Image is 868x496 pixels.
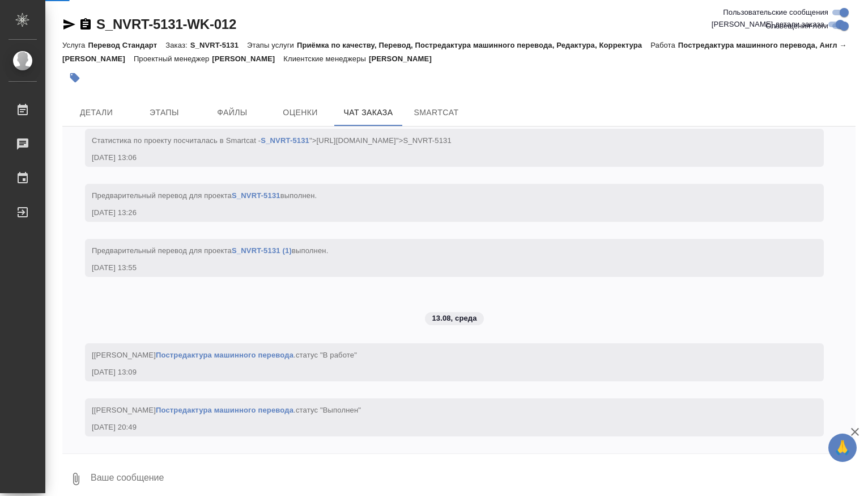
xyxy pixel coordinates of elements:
p: 13.08, среда [432,313,476,324]
p: Заказ: [165,41,190,49]
p: S_NVRT-5131 [190,41,247,49]
div: [DATE] 13:06 [92,152,784,163]
span: Предварительный перевод для проекта выполнен. [92,246,328,255]
span: [PERSON_NAME] детали заказа [712,19,824,30]
span: Файлы [205,106,259,120]
span: 🙏 [833,436,852,460]
a: S_NVRT-5131 [232,191,280,200]
p: [PERSON_NAME] [369,54,440,63]
button: Скопировать ссылку для ЯМессенджера [62,18,76,31]
span: Пользовательские сообщения [723,7,828,18]
p: Услуга [62,41,88,49]
div: [DATE] 20:49 [92,422,784,433]
p: Проектный менеджер [134,54,212,63]
a: Постредактура машинного перевода [156,406,293,414]
p: [PERSON_NAME] [212,54,283,63]
span: Детали [69,106,124,120]
button: Скопировать ссылку [79,18,92,31]
span: Cтатистика по проекту посчиталась в Smartcat - ">[URL][DOMAIN_NAME]">S_NVRT-5131 [92,136,452,145]
button: Добавить тэг [62,65,87,90]
a: S_NVRT-5131 (1) [232,246,292,255]
div: [DATE] 13:26 [92,207,784,218]
p: Перевод Стандарт [88,41,165,49]
span: Предварительный перевод для проекта выполнен. [92,191,317,200]
p: Клиентские менеджеры [283,54,369,63]
a: Постредактура машинного перевода [156,351,293,359]
div: [DATE] 13:09 [92,367,784,378]
span: [[PERSON_NAME] . [92,351,357,359]
span: Оповещения-логи [765,20,828,32]
p: Этапы услуги [247,41,297,49]
span: Этапы [137,106,192,120]
span: Оценки [273,106,327,120]
button: 🙏 [828,434,857,462]
div: [DATE] 13:55 [92,262,784,274]
span: статус "В работе" [296,351,357,359]
span: статус "Выполнен" [296,406,361,414]
a: S_NVRT-5131 [261,136,309,145]
span: [[PERSON_NAME] . [92,406,361,414]
p: Работа [650,41,678,49]
span: Чат заказа [341,106,395,120]
p: Приёмка по качеству, Перевод, Постредактура машинного перевода, Редактура, Корректура [297,41,650,49]
span: SmartCat [409,106,463,120]
a: S_NVRT-5131-WK-012 [96,16,236,32]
